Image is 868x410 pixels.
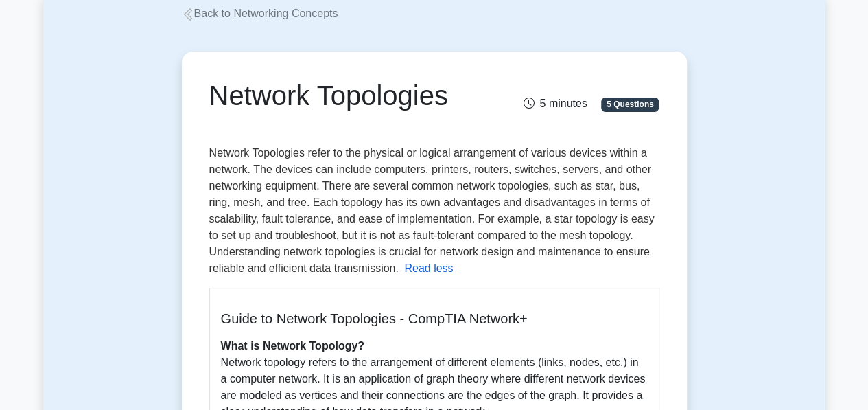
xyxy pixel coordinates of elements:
[221,310,648,327] h5: Guide to Network Topologies - CompTIA Network+
[221,340,364,352] b: What is Network Topology?
[209,147,655,274] span: Network Topologies refer to the physical or logical arrangement of various devices within a netwo...
[182,8,338,19] a: Back to Networking Concepts
[523,98,587,109] span: 5 minutes
[209,79,504,112] h1: Network Topologies
[601,98,659,111] span: 5 Questions
[404,260,453,277] button: Read less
